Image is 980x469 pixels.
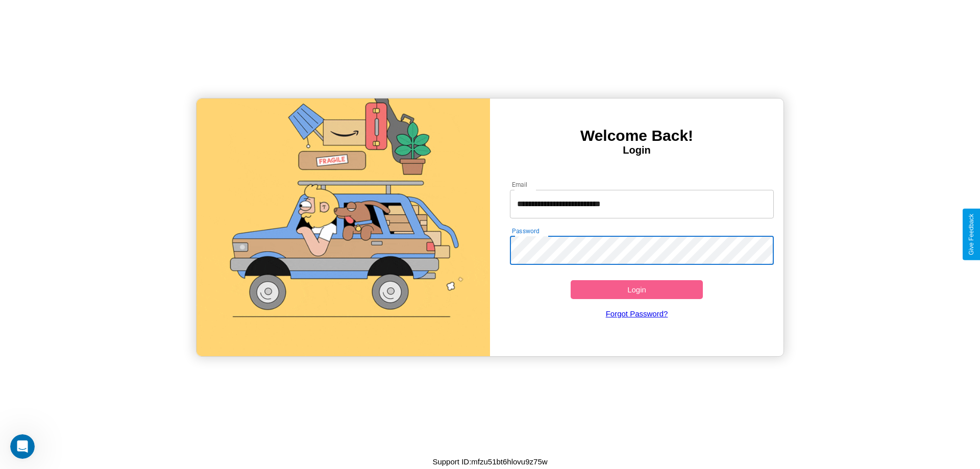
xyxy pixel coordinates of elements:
p: Support ID: mfzu51bt6hlovu9z75w [432,455,547,468]
button: Login [571,280,703,299]
iframe: Intercom live chat [10,434,35,459]
h4: Login [490,144,783,156]
h3: Welcome Back! [490,127,783,144]
label: Password [512,227,539,235]
label: Email [512,180,528,189]
img: gif [197,98,490,356]
div: Give Feedback [968,214,975,255]
a: Forgot Password? [505,299,769,328]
